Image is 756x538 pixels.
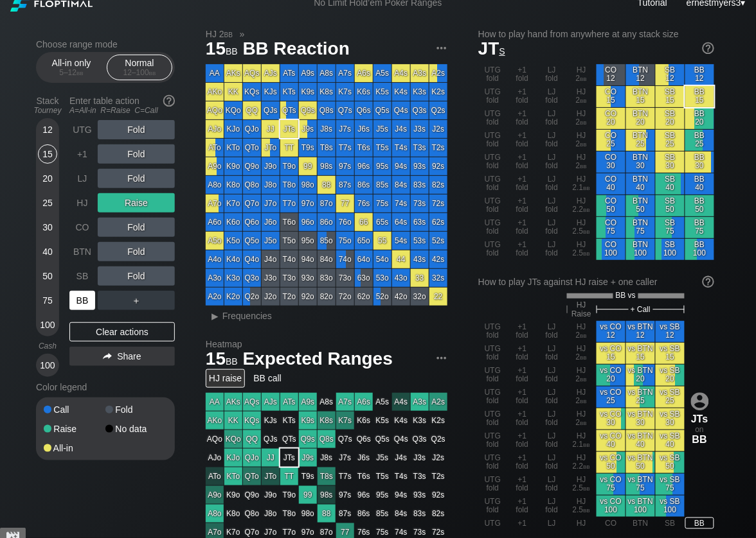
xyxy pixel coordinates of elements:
div: 42s [429,250,447,268]
div: +1 fold [508,173,537,195]
div: 30 [38,218,57,237]
div: UTG fold [478,86,507,107]
span: bb [584,183,591,192]
div: Q3s [411,101,429,119]
div: AKs [224,64,242,82]
div: QTo [243,139,261,157]
div: UTG fold [478,64,507,85]
div: 83s [411,176,429,194]
div: QJs [262,101,280,119]
div: QQ [243,101,261,119]
div: No data [105,424,167,433]
span: bb [76,68,84,77]
div: T9o [280,157,298,175]
div: 86s [355,176,373,194]
div: A3o [206,269,224,287]
div: LJ fold [537,86,566,107]
div: Q3o [243,269,261,287]
span: HJ 2 [204,28,235,40]
div: 73o [336,269,354,287]
div: BB 50 [685,195,714,216]
div: LJ fold [537,217,566,238]
div: AQs [243,64,261,82]
div: Fold [98,120,175,139]
div: +1 fold [508,152,537,173]
div: K5o [224,232,242,250]
div: 95o [299,232,317,250]
div: 66 [355,213,373,231]
div: 86o [318,213,336,231]
div: UTG fold [478,239,507,260]
div: Fold [98,242,175,261]
div: 85s [373,176,392,194]
div: J2s [429,120,447,138]
div: 76o [336,213,354,231]
div: A5s [373,64,392,82]
span: 15 [204,39,240,60]
div: 43o [392,269,410,287]
div: KTs [280,83,298,101]
div: SB 30 [656,152,685,173]
div: 75o [336,232,354,250]
div: SB 25 [656,130,685,151]
div: CO 20 [597,108,625,129]
div: BB 12 [685,64,714,85]
div: UTG fold [478,217,507,238]
div: BB 20 [685,108,714,129]
div: 32s [429,269,447,287]
div: 84o [318,250,336,268]
div: SB 75 [656,217,685,238]
div: KQo [224,101,242,119]
div: Q8s [318,101,336,119]
div: BTN 40 [626,173,655,195]
div: A=All-in R=Raise C=Call [69,106,175,115]
div: 53s [411,232,429,250]
div: 72s [429,195,447,213]
div: Q6o [243,213,261,231]
div: 93s [411,157,429,175]
div: Fold [98,144,175,164]
div: CO 100 [597,239,625,260]
div: BB 75 [685,217,714,238]
span: JT [478,39,505,58]
div: How to play JTs against HJ raise + one caller [478,277,714,287]
span: s [500,43,505,57]
div: SB 50 [656,195,685,216]
div: K6o [224,213,242,231]
div: T3o [280,269,298,287]
div: J3o [262,269,280,287]
div: J7o [262,195,280,213]
div: K9o [224,157,242,175]
div: HJ 2.5 [567,239,596,260]
div: 96s [355,157,373,175]
div: HJ [69,193,95,213]
span: bb [226,43,238,57]
div: A7s [336,64,354,82]
div: ATs [280,64,298,82]
span: bb [584,248,591,257]
div: HJ 2 [567,86,596,107]
div: 5 – 12 [44,68,98,77]
div: +1 fold [508,130,537,151]
div: 96o [299,213,317,231]
div: 64o [355,250,373,268]
div: 92s [429,157,447,175]
div: HJ 2 [567,108,596,129]
div: UTG fold [478,173,507,195]
div: J4o [262,250,280,268]
div: A8o [206,176,224,194]
div: Tourney [31,106,64,115]
img: share.864f2f62.svg [103,353,112,360]
div: J7s [336,120,354,138]
div: LJ fold [537,130,566,151]
img: icon-avatar.b40e07d9.svg [691,392,709,410]
div: A3s [411,64,429,82]
div: Q8o [243,176,261,194]
div: Call [44,405,105,414]
div: UTG fold [478,195,507,216]
span: bb [584,205,591,214]
div: +1 fold [508,195,537,216]
div: BB 100 [685,239,714,260]
div: KQs [243,83,261,101]
div: 94o [299,250,317,268]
